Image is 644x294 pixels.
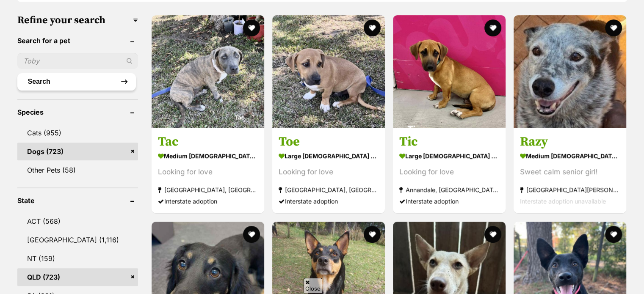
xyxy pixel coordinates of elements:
a: Tic large [DEMOGRAPHIC_DATA] Dog Looking for love Annandale, [GEOGRAPHIC_DATA] Interstate adoption [393,128,506,214]
div: Interstate adoption [279,196,379,207]
div: Looking for love [399,167,499,178]
h3: Tic [399,134,499,150]
header: Search for a pet [17,37,138,44]
a: QLD (723) [17,268,138,286]
a: [GEOGRAPHIC_DATA] (1,116) [17,231,138,249]
strong: medium [DEMOGRAPHIC_DATA] Dog [520,150,620,162]
input: Toby [17,53,138,69]
strong: large [DEMOGRAPHIC_DATA] Dog [279,150,379,162]
a: NT (159) [17,250,138,267]
a: Toe large [DEMOGRAPHIC_DATA] Dog Looking for love [GEOGRAPHIC_DATA], [GEOGRAPHIC_DATA] Interstate... [272,128,385,214]
div: Interstate adoption [399,196,499,207]
h3: Refine your search [17,14,138,26]
button: favourite [364,226,381,243]
strong: [GEOGRAPHIC_DATA][PERSON_NAME], [GEOGRAPHIC_DATA] [520,184,620,196]
strong: [GEOGRAPHIC_DATA], [GEOGRAPHIC_DATA] [279,184,379,196]
div: Looking for love [158,167,258,178]
a: ACT (568) [17,212,138,230]
span: Interstate adoption unavailable [520,198,606,205]
h3: Tac [158,134,258,150]
header: State [17,197,138,204]
h3: Razy [520,134,620,150]
strong: medium [DEMOGRAPHIC_DATA] Dog [158,150,258,162]
img: Tic - Bullmastiff x Jack Russell Terrier Dog [393,15,506,128]
a: Dogs (723) [17,143,138,160]
strong: [GEOGRAPHIC_DATA], [GEOGRAPHIC_DATA] [158,184,258,196]
img: Toe - Bullmastiff x Jack Russell Terrier Dog [272,15,385,128]
a: Tac medium [DEMOGRAPHIC_DATA] Dog Looking for love [GEOGRAPHIC_DATA], [GEOGRAPHIC_DATA] Interstat... [152,128,264,214]
div: Interstate adoption [158,196,258,207]
div: Looking for love [279,167,379,178]
a: Cats (955) [17,124,138,142]
strong: Annandale, [GEOGRAPHIC_DATA] [399,184,499,196]
button: favourite [484,226,501,243]
button: favourite [605,19,622,36]
a: Razy medium [DEMOGRAPHIC_DATA] Dog Sweet calm senior girl! [GEOGRAPHIC_DATA][PERSON_NAME], [GEOGR... [514,128,626,214]
button: favourite [243,226,260,243]
button: favourite [243,19,260,36]
strong: large [DEMOGRAPHIC_DATA] Dog [399,150,499,162]
button: favourite [364,19,381,36]
button: Search [17,73,136,90]
img: Tac - Bullmastiff x Jack Russell Terrier Dog [152,15,264,128]
div: Sweet calm senior girl! [520,167,620,178]
button: favourite [605,226,622,243]
span: Close [304,278,322,293]
h3: Toe [279,134,379,150]
a: Other Pets (58) [17,161,138,179]
header: Species [17,108,138,116]
button: favourite [484,19,501,36]
img: Razy - Australian Cattle Dog [514,15,626,128]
